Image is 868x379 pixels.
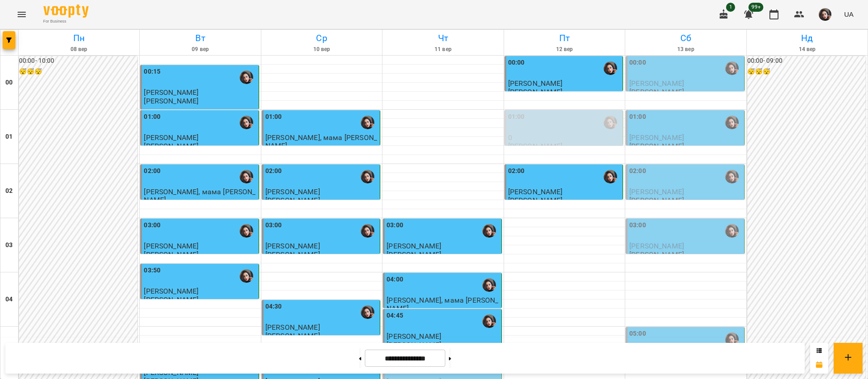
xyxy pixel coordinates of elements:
h6: 08 вер [20,45,138,54]
button: UA [840,6,857,23]
h6: Вт [141,31,259,45]
img: Гусак Олена Армаїсівна \МА укр .рос\ШЧ укр .рос\\ https://us06web.zoom.us/j/83079612343 [240,269,253,283]
img: Гусак Олена Армаїсівна \МА укр .рос\ШЧ укр .рос\\ https://us06web.zoom.us/j/83079612343 [604,61,617,75]
h6: 00:00 - 09:00 [747,56,866,66]
label: 02:00 [265,166,282,176]
span: [PERSON_NAME] [508,79,563,88]
p: [PERSON_NAME] [508,142,563,150]
span: For Business [43,19,89,24]
label: 04:30 [265,302,282,312]
span: [PERSON_NAME] [629,133,684,142]
h6: 😴😴😴 [747,67,866,77]
label: 00:15 [144,67,160,77]
span: [PERSON_NAME] [387,242,441,250]
span: 99+ [749,3,764,12]
p: 0 [508,134,621,141]
img: Гусак Олена Армаїсівна \МА укр .рос\ШЧ укр .рос\\ https://us06web.zoom.us/j/83079612343 [240,170,253,183]
h6: Пн [20,31,138,45]
span: 1 [726,3,735,12]
label: 04:00 [387,275,403,285]
h6: 01 [5,132,13,142]
span: [PERSON_NAME], мама [PERSON_NAME] [387,296,498,312]
p: [PERSON_NAME] [144,251,198,258]
span: [PERSON_NAME], мама [PERSON_NAME] [265,133,377,150]
h6: Ср [263,31,381,45]
img: Гусак Олена Армаїсівна \МА укр .рос\ШЧ укр .рос\\ https://us06web.zoom.us/j/83079612343 [482,224,496,238]
label: 01:00 [629,112,646,122]
img: Гусак Олена Армаїсівна \МА укр .рос\ШЧ укр .рос\\ https://us06web.zoom.us/j/83079612343 [361,116,374,129]
span: [PERSON_NAME], мама [PERSON_NAME] [144,187,255,204]
div: Гусак Олена Армаїсівна \МА укр .рос\ШЧ укр .рос\\ https://us06web.zoom.us/j/83079612343 [482,314,496,328]
p: [PERSON_NAME] [144,142,198,150]
h6: 14 вер [748,45,866,54]
span: [PERSON_NAME] [265,323,320,332]
h6: 02 [5,186,13,196]
label: 01:00 [144,112,160,122]
p: [PERSON_NAME] [629,142,684,150]
label: 02:00 [144,166,160,176]
img: Гусак Олена Армаїсівна \МА укр .рос\ШЧ укр .рос\\ https://us06web.zoom.us/j/83079612343 [604,170,617,183]
span: [PERSON_NAME] [629,242,684,250]
img: Гусак Олена Армаїсівна \МА укр .рос\ШЧ укр .рос\\ https://us06web.zoom.us/j/83079612343 [361,170,374,183]
label: 03:00 [265,220,282,230]
p: [PERSON_NAME] [629,251,684,258]
h6: Сб [627,31,745,45]
p: [PERSON_NAME] [144,97,198,105]
button: Menu [11,4,33,25]
div: Гусак Олена Армаїсівна \МА укр .рос\ШЧ укр .рос\\ https://us06web.zoom.us/j/83079612343 [361,305,374,319]
span: [PERSON_NAME] [629,79,684,88]
p: [PERSON_NAME] [629,197,684,204]
label: 04:45 [387,311,403,321]
span: [PERSON_NAME] [144,88,198,97]
h6: 04 [5,295,13,304]
img: Гусак Олена Армаїсівна \МА укр .рос\ШЧ укр .рос\\ https://us06web.zoom.us/j/83079612343 [725,224,739,238]
label: 02:00 [508,166,525,176]
p: [PERSON_NAME] [629,88,684,96]
h6: 03 [5,240,13,250]
div: Гусак Олена Армаїсівна \МА укр .рос\ШЧ укр .рос\\ https://us06web.zoom.us/j/83079612343 [725,116,739,129]
span: [PERSON_NAME] [265,242,320,250]
label: 03:00 [629,220,646,230]
div: Гусак Олена Армаїсівна \МА укр .рос\ШЧ укр .рос\\ https://us06web.zoom.us/j/83079612343 [725,332,739,346]
h6: 00:00 - 10:00 [19,56,137,66]
p: [PERSON_NAME] [144,296,198,304]
label: 01:00 [508,112,525,122]
label: 03:50 [144,266,160,276]
label: 03:00 [144,220,160,230]
p: [PERSON_NAME] [265,197,320,204]
span: [PERSON_NAME] [387,332,441,341]
h6: Чт [384,31,502,45]
h6: 11 вер [384,45,502,54]
img: 415cf204168fa55e927162f296ff3726.jpg [819,8,831,21]
p: [PERSON_NAME] [265,251,320,258]
h6: 12 вер [505,45,623,54]
h6: 13 вер [627,45,745,54]
img: Гусак Олена Армаїсівна \МА укр .рос\ШЧ укр .рос\\ https://us06web.zoom.us/j/83079612343 [725,61,739,75]
label: 01:00 [265,112,282,122]
label: 03:00 [387,220,403,230]
label: 00:00 [508,58,525,68]
span: [PERSON_NAME] [144,287,198,295]
span: [PERSON_NAME] [144,133,198,142]
img: Гусак Олена Армаїсівна \МА укр .рос\ШЧ укр .рос\\ https://us06web.zoom.us/j/83079612343 [361,224,374,238]
h6: 00 [5,78,13,88]
img: Гусак Олена Армаїсівна \МА укр .рос\ШЧ укр .рос\\ https://us06web.zoom.us/j/83079612343 [240,224,253,238]
img: Гусак Олена Армаїсівна \МА укр .рос\ШЧ укр .рос\\ https://us06web.zoom.us/j/83079612343 [240,70,253,84]
label: 05:00 [629,329,646,339]
h6: 😴😴😴 [19,67,137,77]
img: Гусак Олена Армаїсівна \МА укр .рос\ШЧ укр .рос\\ https://us06web.zoom.us/j/83079612343 [482,278,496,292]
p: [PERSON_NAME] [508,88,563,96]
span: [PERSON_NAME] [144,242,198,250]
